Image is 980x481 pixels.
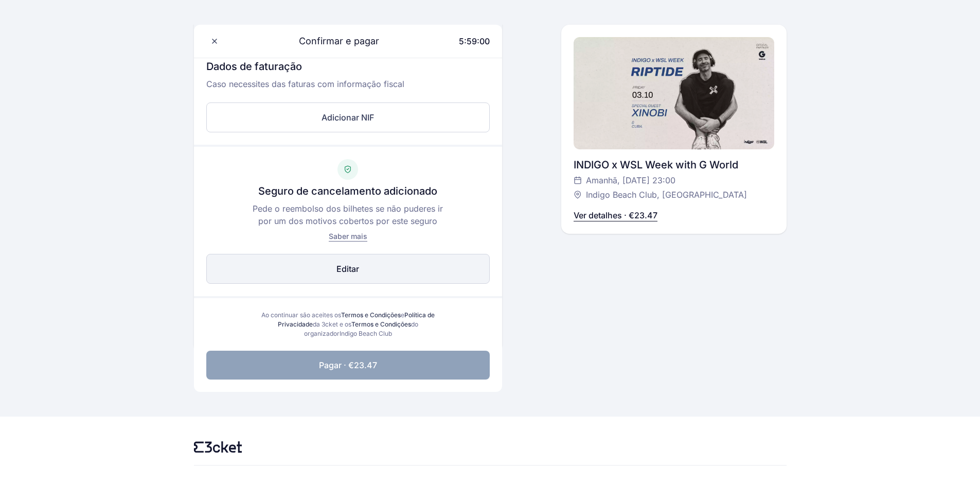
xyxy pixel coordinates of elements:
a: Termos e Condições [351,320,411,328]
span: Indigo Beach Club [340,330,392,337]
span: Pagar · €23.47 [319,359,377,371]
h3: Dados de faturação [206,59,490,78]
div: INDIGO x WSL Week with G World [574,158,774,172]
div: Ao continuar são aceites os e da 3cket e os do organizador [252,311,444,338]
span: Saber mais [329,232,367,240]
span: Editar [336,263,359,275]
p: Caso necessites das faturas com informação fiscal [206,78,490,98]
p: Pede o reembolso dos bilhetes se não puderes ir por um dos motivos cobertos por este seguro [249,202,447,227]
span: Indigo Beach Club, [GEOGRAPHIC_DATA] [586,188,747,201]
button: Editar [206,254,490,284]
p: Ver detalhes · €23.47 [574,209,657,221]
button: Adicionar NIF [206,102,490,132]
button: Pagar · €23.47 [206,351,490,380]
span: Confirmar e pagar [287,34,379,48]
span: 5:59:00 [459,36,490,46]
p: Seguro de cancelamento adicionado [258,184,437,198]
a: Termos e Condições [341,311,401,319]
span: Amanhã, [DATE] 23:00 [586,174,675,186]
